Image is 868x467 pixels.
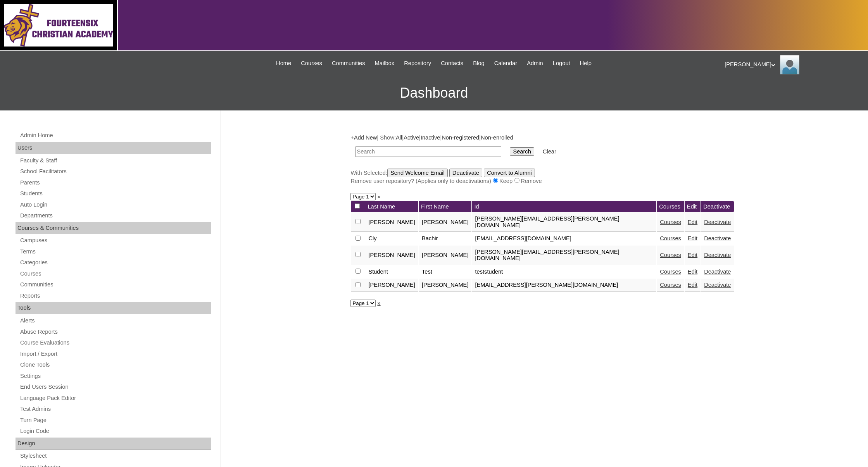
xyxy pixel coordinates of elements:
[19,291,211,301] a: Reports
[350,134,734,185] div: + | Show: | | | |
[19,327,211,337] a: Abuse Reports
[19,393,211,403] a: Language Pack Editor
[685,201,701,212] td: Edit
[484,169,535,177] input: Convert to Alumni
[19,316,211,326] a: Alerts
[473,59,484,68] span: Blog
[19,404,211,414] a: Test Admins
[441,59,463,68] span: Contacts
[527,59,543,68] span: Admin
[660,269,681,275] a: Courses
[660,282,681,288] a: Courses
[19,349,211,359] a: Import / Export
[19,178,211,188] a: Parents
[472,212,656,232] td: [PERSON_NAME][EMAIL_ADDRESS][PERSON_NAME][DOMAIN_NAME]
[549,59,574,68] a: Logout
[19,247,211,257] a: Terms
[365,265,418,279] td: Student
[332,59,365,68] span: Communities
[481,134,513,141] a: Non-enrolled
[375,59,395,68] span: Mailbox
[704,252,731,258] a: Deactivate
[19,189,211,198] a: Students
[365,232,418,245] td: Cly
[19,236,211,245] a: Campuses
[421,134,440,141] a: Inactive
[365,201,418,212] td: Last Name
[688,252,697,258] a: Edit
[580,59,592,68] span: Help
[553,59,570,68] span: Logout
[419,279,472,292] td: [PERSON_NAME]
[510,147,534,156] input: Search
[660,219,681,225] a: Courses
[419,212,472,232] td: [PERSON_NAME]
[16,438,211,450] div: Design
[472,279,656,292] td: [EMAIL_ADDRESS][PERSON_NAME][DOMAIN_NAME]
[725,55,860,74] div: [PERSON_NAME]
[377,300,380,306] a: »
[365,246,418,265] td: [PERSON_NAME]
[19,167,211,176] a: School Facilitators
[472,246,656,265] td: [PERSON_NAME][EMAIL_ADDRESS][PERSON_NAME][DOMAIN_NAME]
[272,59,295,68] a: Home
[437,59,467,68] a: Contacts
[19,200,211,210] a: Auto Login
[576,59,595,68] a: Help
[365,279,418,292] td: [PERSON_NAME]
[660,252,681,258] a: Courses
[19,211,211,221] a: Departments
[19,426,211,436] a: Login Code
[19,451,211,461] a: Stylesheet
[16,222,211,234] div: Courses & Communities
[19,371,211,381] a: Settings
[19,382,211,392] a: End Users Session
[472,265,656,279] td: teststudent
[350,169,734,185] div: With Selected:
[16,302,211,314] div: Tools
[328,59,369,68] a: Communities
[400,59,435,68] a: Repository
[660,235,681,241] a: Courses
[419,201,472,212] td: First Name
[19,280,211,290] a: Communities
[494,59,517,68] span: Calendar
[19,269,211,279] a: Courses
[19,258,211,267] a: Categories
[469,59,488,68] a: Blog
[276,59,291,68] span: Home
[297,59,326,68] a: Courses
[657,201,684,212] td: Courses
[688,282,697,288] a: Edit
[442,134,479,141] a: Non-registered
[355,146,501,157] input: Search
[301,59,322,68] span: Courses
[19,131,211,140] a: Admin Home
[472,232,656,245] td: [EMAIL_ADDRESS][DOMAIN_NAME]
[19,156,211,165] a: Faculty & Staff
[19,360,211,370] a: Clone Tools
[404,59,431,68] span: Repository
[365,212,418,232] td: [PERSON_NAME]
[419,232,472,245] td: Bachir
[4,76,864,110] h3: Dashboard
[523,59,547,68] a: Admin
[19,338,211,348] a: Course Evaluations
[490,59,521,68] a: Calendar
[543,148,556,155] a: Clear
[19,415,211,425] a: Turn Page
[419,265,472,279] td: Test
[419,246,472,265] td: [PERSON_NAME]
[396,134,402,141] a: All
[688,269,697,275] a: Edit
[701,201,734,212] td: Deactivate
[688,219,697,225] a: Edit
[780,55,799,74] img: Cody Abrahamson
[350,177,734,185] div: Remove user repository? (Applies only to deactivations) Keep Remove
[704,219,731,225] a: Deactivate
[16,142,211,154] div: Users
[371,59,399,68] a: Mailbox
[387,169,448,177] input: Send Welcome Email
[704,269,731,275] a: Deactivate
[472,201,656,212] td: Id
